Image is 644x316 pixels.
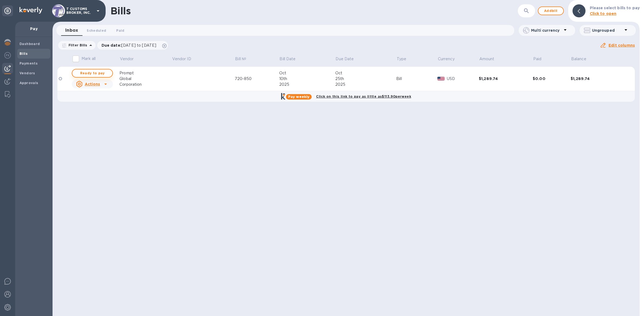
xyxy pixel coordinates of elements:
img: Logo [19,7,42,14]
span: Bill № [235,56,253,62]
p: T CUSTOMS BROKER, INC. [66,7,93,15]
div: $1,289.74 [479,76,533,81]
span: Vendor [120,56,141,62]
div: Oct [335,70,396,76]
p: Amount [479,56,495,62]
p: Filter Bills [66,43,87,47]
p: Type [397,56,406,62]
button: Ready to pay [72,69,113,78]
div: $1,289.74 [571,76,625,81]
span: Vendor ID [172,56,198,62]
span: Paid [533,56,549,62]
div: 2025 [279,82,335,87]
p: Due date : [102,43,159,48]
img: Foreign exchange [4,52,11,59]
div: 720-850 [235,76,279,82]
p: Paid [533,56,542,62]
span: Type [397,56,414,62]
p: Multi currency [531,28,562,33]
b: Click on this link to pay as little as $113.90 per week [316,94,411,98]
p: Mark all [82,56,96,62]
div: 10th [279,76,335,82]
p: Bill № [235,56,246,62]
p: Currency [438,56,455,62]
u: Actions [85,82,100,86]
p: Vendor [120,56,134,62]
p: Vendor ID [172,56,191,62]
p: USD [447,76,479,82]
span: Scheduled [87,28,106,33]
b: Approvals [19,81,38,85]
div: Corporation [119,82,172,87]
div: Bill [396,76,437,82]
p: Bill Date [279,56,295,62]
span: Ready to pay [77,70,108,76]
span: Bill Date [279,56,303,62]
span: Balance [571,56,593,62]
div: Prompt [119,70,172,76]
div: Due date:[DATE] to [DATE] [97,41,168,50]
b: Click to open [590,11,617,16]
div: Unpin categories [2,5,13,16]
p: Balance [571,56,586,62]
p: Pay [19,26,48,31]
span: Paid [116,28,124,33]
p: Due Date [336,56,354,62]
button: Addbill [538,7,564,15]
div: Oct [279,70,335,76]
b: Pay weekly [288,95,310,99]
div: $0.00 [533,76,571,81]
p: Ungrouped [592,28,623,33]
h1: Bills [110,5,131,17]
span: Amount [479,56,502,62]
span: [DATE] to [DATE] [121,43,156,47]
u: Edit columns [609,43,635,47]
img: USD [437,77,445,81]
div: Global [119,76,172,82]
div: 2025 [335,82,396,87]
span: Add bill [543,8,559,14]
span: Due Date [336,56,361,62]
b: Vendors [19,71,35,75]
span: Inbox [65,27,78,34]
div: 25th [335,76,396,82]
b: Bills [19,52,28,56]
b: Payments [19,61,38,65]
b: Dashboard [19,42,40,46]
b: Please select bills to pay [590,6,640,10]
